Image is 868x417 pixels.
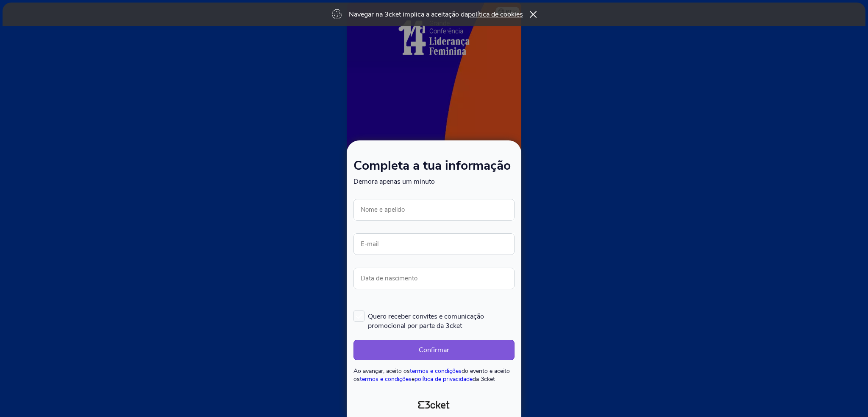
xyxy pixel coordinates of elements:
input: Nome e apelido [353,199,515,221]
a: termos e condições [360,375,412,383]
h1: Completa a tua informação [353,160,515,177]
input: E-mail [353,233,515,255]
a: política de privacidade [415,375,473,383]
p: Demora apenas um minuto [353,177,515,186]
p: Navegar na 3cket implica a aceitação da [349,10,523,19]
a: política de cookies [468,10,523,19]
label: E-mail [353,233,386,255]
p: Ao avançar, aceito os do evento e aceito os e da 3cket [353,367,515,383]
button: Confirmar [353,340,515,360]
input: Data de nascimento [353,268,515,289]
label: Nome e apelido [353,199,412,220]
span: Quero receber convites e comunicação promocional por parte da 3cket [368,311,515,330]
a: termos e condições [410,367,462,375]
